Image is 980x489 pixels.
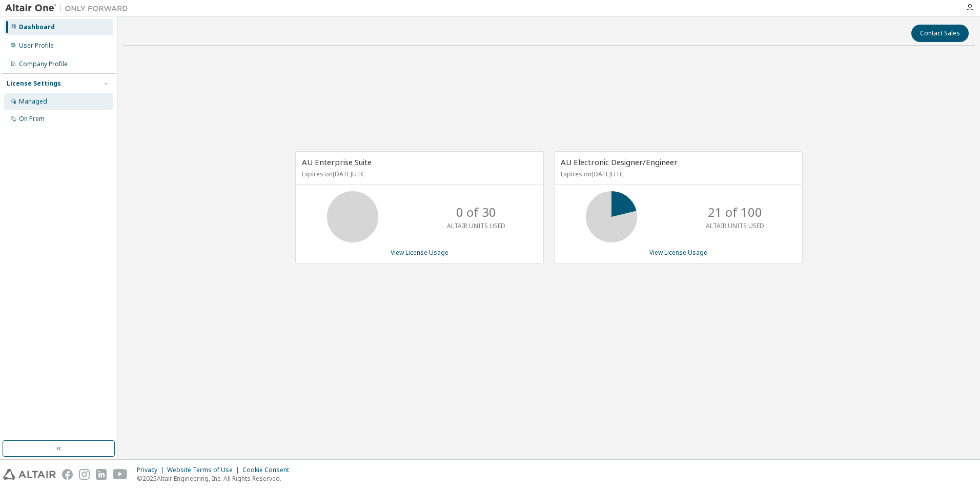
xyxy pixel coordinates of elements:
div: User Profile [19,42,54,50]
div: Managed [19,97,47,106]
div: License Settings [7,79,61,88]
img: instagram.svg [79,469,90,480]
p: ALTAIR UNITS USED [447,221,505,230]
a: View License Usage [649,248,707,257]
img: facebook.svg [62,469,73,480]
div: Company Profile [19,60,68,68]
p: ALTAIR UNITS USED [706,221,764,230]
img: youtube.svg [113,469,128,480]
img: linkedin.svg [96,469,107,480]
img: Altair One [5,3,133,13]
div: Privacy [137,466,167,474]
div: Dashboard [19,23,55,31]
p: 0 of 30 [456,203,496,221]
p: Expires on [DATE] UTC [302,170,535,178]
span: AU Electronic Designer/Engineer [561,157,678,167]
div: On Prem [19,115,45,123]
button: Contact Sales [911,25,969,42]
div: Website Terms of Use [167,466,242,474]
a: View License Usage [391,248,448,257]
div: Cookie Consent [242,466,295,474]
p: Expires on [DATE] UTC [561,170,793,178]
span: AU Enterprise Suite [302,157,372,167]
img: altair_logo.svg [3,469,56,480]
p: © 2025 Altair Engineering, Inc. All Rights Reserved. [137,474,295,483]
p: 21 of 100 [708,203,762,221]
